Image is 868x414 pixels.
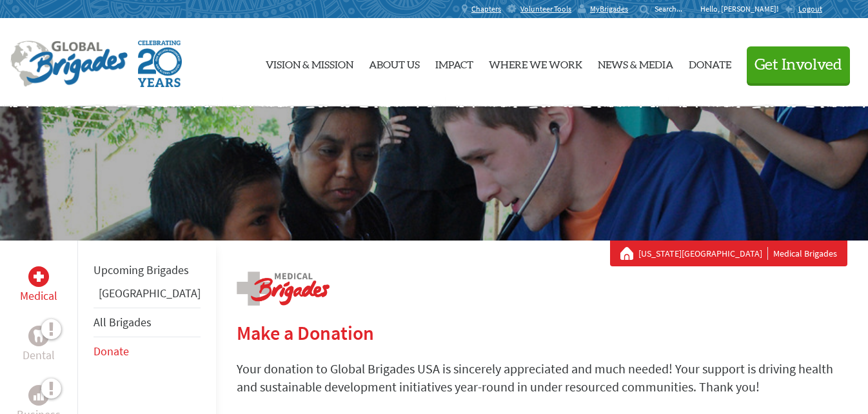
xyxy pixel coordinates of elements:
[638,247,768,260] a: [US_STATE][GEOGRAPHIC_DATA]
[689,29,731,96] a: Donate
[34,330,44,342] img: Dental
[34,271,44,282] img: Medical
[28,266,49,287] div: Medical
[237,360,847,396] p: Your donation to Global Brigades USA is sincerely appreciated and much needed! Your support is dr...
[655,4,691,14] input: Search...
[94,344,129,359] a: Donate
[747,46,850,83] button: Get Involved
[94,262,189,277] a: Upcoming Brigades
[598,29,673,96] a: News & Media
[266,29,353,96] a: Vision & Mission
[755,57,842,73] span: Get Involved
[798,4,822,14] span: Logout
[23,346,55,364] p: Dental
[369,29,420,96] a: About Us
[28,385,49,406] div: Business
[237,321,847,344] h2: Make a Donation
[94,284,201,308] li: Guatemala
[138,41,182,87] img: Global Brigades Celebrating 20 Years
[785,4,822,14] a: Logout
[94,256,201,284] li: Upcoming Brigades
[34,390,44,400] img: Business
[590,4,628,14] span: MyBrigades
[23,326,55,364] a: DentalDental
[94,337,201,366] li: Donate
[94,308,201,337] li: All Brigades
[700,4,785,14] p: Hello, [PERSON_NAME]!
[20,287,57,305] p: Medical
[489,29,582,96] a: Where We Work
[435,29,473,96] a: Impact
[520,4,571,14] span: Volunteer Tools
[20,266,57,305] a: MedicalMedical
[28,326,49,346] div: Dental
[471,4,501,14] span: Chapters
[237,271,330,306] img: logo-medical.png
[620,247,837,260] div: Medical Brigades
[99,286,201,301] a: [GEOGRAPHIC_DATA]
[94,315,152,330] a: All Brigades
[10,41,128,87] img: Global Brigades Logo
